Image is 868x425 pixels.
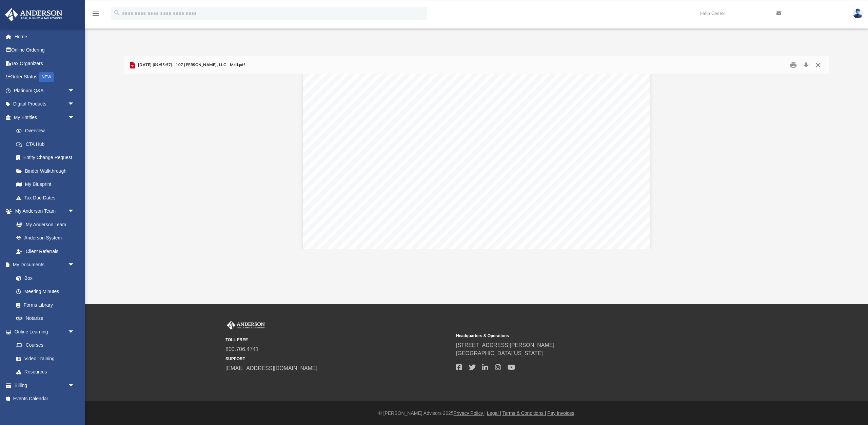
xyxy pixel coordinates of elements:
a: Meeting Minutes [9,285,81,298]
a: 800.706.4741 [225,346,259,352]
img: User Pic [853,8,863,18]
a: My Documentsarrow_drop_down [5,258,81,272]
a: menu [92,13,100,18]
a: [GEOGRAPHIC_DATA][US_STATE] [456,350,543,356]
div: Preview [124,56,829,249]
div: NEW [39,72,54,82]
a: Box [9,271,78,285]
span: arrow_drop_down [68,258,81,272]
i: search [113,9,121,17]
a: Entity Change Request [9,151,85,165]
span: arrow_drop_down [68,205,81,218]
span: arrow_drop_down [68,325,81,339]
a: My Blueprint [9,178,81,191]
a: Client Referrals [9,245,81,258]
span: arrow_drop_down [68,97,81,111]
span: arrow_drop_down [68,379,81,392]
a: Resources [9,365,81,379]
button: Print [787,60,800,71]
a: Tax Organizers [5,57,85,70]
div: Document Viewer [124,74,829,249]
a: Terms & Conditions | [502,410,546,416]
button: Close [812,60,824,71]
a: Tax Due Dates [9,191,85,205]
a: Events Calendar [5,392,85,406]
a: Legal | [487,410,501,416]
a: Privacy Policy | [454,410,486,416]
a: My Anderson Team [9,218,78,231]
a: Digital Productsarrow_drop_down [5,97,85,111]
a: Online Learningarrow_drop_down [5,325,81,339]
div: File preview [124,74,829,249]
a: Platinum Q&Aarrow_drop_down [5,84,85,97]
a: CTA Hub [9,137,85,151]
span: [DATE] (09:55:57) - 107 [PERSON_NAME], LLC - Mail.pdf [137,62,245,68]
small: SUPPORT [225,356,451,362]
small: TOLL FREE [225,337,451,343]
a: Home [5,30,85,43]
div: © [PERSON_NAME] Advisors 2025 [85,410,868,417]
a: Notarize [9,312,81,325]
img: Anderson Advisors Platinum Portal [225,321,266,330]
a: Video Training [9,352,78,365]
a: Forms Library [9,298,78,312]
img: Anderson Advisors Platinum Portal [3,8,64,21]
a: Binder Walkthrough [9,164,85,178]
button: Download [800,60,812,71]
a: Billingarrow_drop_down [5,379,85,392]
small: Headquarters & Operations [456,333,682,339]
a: Order StatusNEW [5,70,85,84]
span: arrow_drop_down [68,84,81,98]
a: Anderson System [9,231,81,245]
span: arrow_drop_down [68,111,81,124]
a: Pay Invoices [547,410,574,416]
a: [STREET_ADDRESS][PERSON_NAME] [456,342,554,348]
a: [EMAIL_ADDRESS][DOMAIN_NAME] [225,365,317,371]
a: My Entitiesarrow_drop_down [5,111,85,124]
a: Overview [9,124,85,138]
a: Online Ordering [5,43,85,57]
a: My Anderson Teamarrow_drop_down [5,205,81,218]
i: menu [92,9,100,18]
a: Courses [9,339,81,352]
